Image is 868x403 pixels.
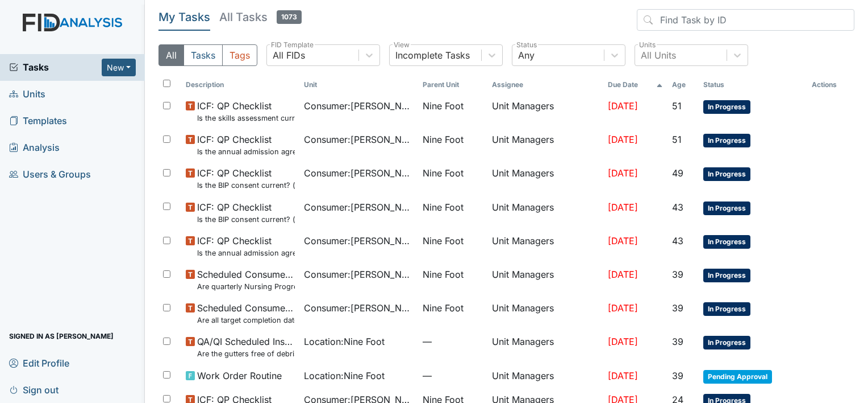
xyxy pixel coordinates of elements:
th: Assignee [487,75,603,94]
span: ICF: QP Checklist Is the skills assessment current? (document the date in the comment section) [197,99,295,124]
span: Consumer : [PERSON_NAME] [304,99,413,113]
small: Is the BIP consent current? (document the date, BIP number in the comment section) [197,180,295,191]
span: [DATE] [608,167,638,179]
button: New [102,59,136,76]
span: 43 [672,201,683,213]
span: Users & Groups [9,166,91,183]
span: 39 [672,269,683,280]
span: Location : Nine Foot [304,369,385,383]
th: Actions [807,75,854,94]
span: Scheduled Consumer Chart Review Are all target completion dates current (not expired)? [197,301,295,326]
th: Toggle SortBy [418,75,487,94]
td: Unit Managers [487,162,603,195]
span: Units [9,85,45,103]
th: Toggle SortBy [699,75,807,94]
span: Consumer : [PERSON_NAME] [304,133,413,146]
span: 39 [672,370,683,381]
span: 39 [672,336,683,347]
span: [DATE] [608,100,638,112]
small: Are all target completion dates current (not expired)? [197,315,295,326]
small: Is the BIP consent current? (document the date, BIP number in the comment section) [197,214,295,225]
span: 1073 [277,10,302,24]
span: — [423,335,483,348]
span: ICF: QP Checklist Is the annual admission agreement current? (document the date in the comment se... [197,234,295,258]
td: Unit Managers [487,128,603,162]
span: [DATE] [608,370,638,381]
span: In Progress [703,269,750,282]
span: In Progress [703,134,750,147]
th: Toggle SortBy [299,75,418,94]
h5: All Tasks [219,9,302,25]
span: ICF: QP Checklist Is the BIP consent current? (document the date, BIP number in the comment section) [197,200,295,225]
span: QA/QI Scheduled Inspection Are the gutters free of debris? [197,335,295,359]
span: Nine Foot [423,200,464,214]
span: [DATE] [608,235,638,246]
span: 49 [672,167,683,179]
span: Edit Profile [9,354,69,372]
span: 43 [672,235,683,246]
span: [DATE] [608,336,638,347]
button: Tasks [183,44,223,66]
span: In Progress [703,336,750,349]
button: Tags [222,44,257,66]
th: Toggle SortBy [603,75,667,94]
span: — [423,369,483,383]
span: 51 [672,100,682,112]
small: Are the gutters free of debris? [197,348,295,359]
th: Toggle SortBy [181,75,299,94]
span: Nine Foot [423,268,464,281]
div: Incomplete Tasks [395,48,470,62]
td: Unit Managers [487,297,603,330]
span: Nine Foot [423,133,464,146]
span: Signed in as [PERSON_NAME] [9,327,114,345]
span: Nine Foot [423,234,464,248]
div: Type filter [158,44,257,66]
span: ICF: QP Checklist Is the BIP consent current? (document the date, BIP number in the comment section) [197,166,295,191]
input: Toggle All Rows Selected [163,80,170,87]
span: [DATE] [608,302,638,314]
span: In Progress [703,235,750,249]
span: Nine Foot [423,166,464,180]
span: In Progress [703,302,750,316]
td: Unit Managers [487,229,603,263]
span: Sign out [9,381,59,398]
div: Any [518,48,535,62]
td: Unit Managers [487,364,603,388]
span: Pending Approval [703,370,772,384]
span: Analysis [9,139,60,157]
span: Consumer : [PERSON_NAME] [304,200,413,214]
span: [DATE] [608,201,638,213]
th: Toggle SortBy [667,75,699,94]
input: Find Task by ID [637,9,854,31]
span: [DATE] [608,134,638,145]
span: Consumer : [PERSON_NAME] [304,234,413,248]
small: Is the annual admission agreement current? (document the date in the comment section) [197,146,295,157]
div: All FIDs [273,48,305,62]
span: ICF: QP Checklist Is the annual admission agreement current? (document the date in the comment se... [197,133,295,157]
td: Unit Managers [487,196,603,229]
span: [DATE] [608,269,638,280]
span: Nine Foot [423,99,464,113]
span: In Progress [703,167,750,181]
span: In Progress [703,201,750,215]
span: Work Order Routine [197,369,282,383]
span: 51 [672,134,682,145]
span: Location : Nine Foot [304,335,385,348]
div: All Units [641,48,676,62]
span: Nine Foot [423,301,464,315]
small: Is the skills assessment current? (document the date in the comment section) [197,113,295,124]
small: Are quarterly Nursing Progress Notes/Visual Assessments completed by the end of the month followi... [197,281,295,292]
button: All [158,44,184,66]
span: In Progress [703,100,750,114]
span: Scheduled Consumer Chart Review Are quarterly Nursing Progress Notes/Visual Assessments completed... [197,268,295,292]
small: Is the annual admission agreement current? (document the date in the comment section) [197,248,295,258]
td: Unit Managers [487,263,603,297]
span: Templates [9,112,67,130]
h5: My Tasks [158,9,210,25]
span: Consumer : [PERSON_NAME] [304,301,413,315]
td: Unit Managers [487,94,603,128]
td: Unit Managers [487,330,603,364]
span: Consumer : [PERSON_NAME] [304,268,413,281]
a: Tasks [9,60,102,74]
